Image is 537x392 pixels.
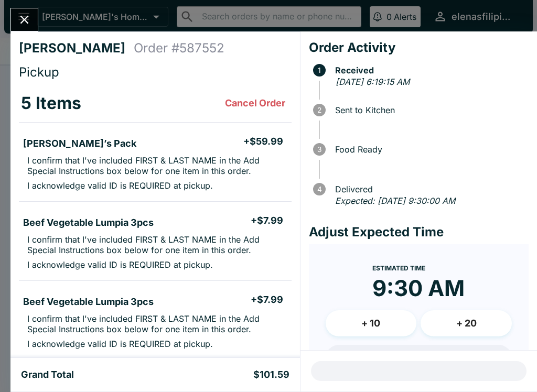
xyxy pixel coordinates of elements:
[317,185,321,193] text: 4
[330,105,529,115] span: Sent to Kitchen
[19,64,59,80] span: Pickup
[23,216,154,229] h5: Beef Vegetable Lumpia 3pcs
[372,275,465,302] time: 9:30 AM
[19,40,134,56] h4: [PERSON_NAME]
[330,184,529,194] span: Delivered
[253,368,289,381] h5: $101.59
[251,214,283,227] h5: + $7.99
[27,155,283,176] p: I confirm that I've included FIRST & LAST NAME in the Add Special Instructions box below for one ...
[309,40,529,56] h4: Order Activity
[27,339,213,349] p: I acknowledge valid ID is REQUIRED at pickup.
[27,259,213,270] p: I acknowledge valid ID is REQUIRED at pickup.
[21,368,74,381] h5: Grand Total
[372,264,425,272] span: Estimated Time
[221,93,289,114] button: Cancel Order
[251,293,283,306] h5: + $7.99
[326,310,417,336] button: + 10
[23,137,136,150] h5: [PERSON_NAME]’s Pack
[23,296,154,308] h5: Beef Vegetable Lumpia 3pcs
[336,77,410,87] em: [DATE] 6:19:15 AM
[134,40,224,56] h4: Order # 587552
[27,313,283,334] p: I confirm that I've included FIRST & LAST NAME in the Add Special Instructions box below for one ...
[330,66,529,75] span: Received
[421,310,512,336] button: + 20
[27,180,213,191] p: I acknowledge valid ID is REQUIRED at pickup.
[335,195,455,206] em: Expected: [DATE] 9:30:00 AM
[330,145,529,154] span: Food Ready
[27,234,283,255] p: I confirm that I've included FIRST & LAST NAME in the Add Special Instructions box below for one ...
[317,145,321,154] text: 3
[11,8,38,31] button: Close
[21,93,81,114] h3: 5 Items
[243,135,283,148] h5: + $59.99
[317,106,321,114] text: 2
[318,66,321,74] text: 1
[309,224,529,240] h4: Adjust Expected Time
